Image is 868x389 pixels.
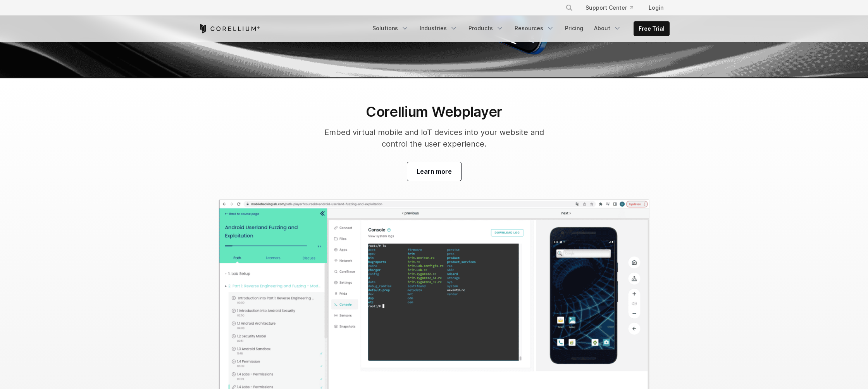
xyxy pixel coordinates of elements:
[198,24,260,33] a: Corellium Home
[556,1,670,15] div: Navigation Menu
[320,126,548,150] p: Embed virtual mobile and IoT devices into your website and control the user experience.
[510,21,559,35] a: Resources
[368,21,413,35] a: Solutions
[464,21,508,35] a: Products
[579,1,639,15] a: Support Center
[415,21,462,35] a: Industries
[417,167,452,176] span: Learn more
[368,21,670,36] div: Navigation Menu
[642,1,670,15] a: Login
[407,162,461,181] a: Visit our blog
[589,21,626,35] a: About
[560,21,588,35] a: Pricing
[320,103,548,120] h2: Corellium Webplayer
[634,22,669,36] a: Free Trial
[562,1,576,15] button: Search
